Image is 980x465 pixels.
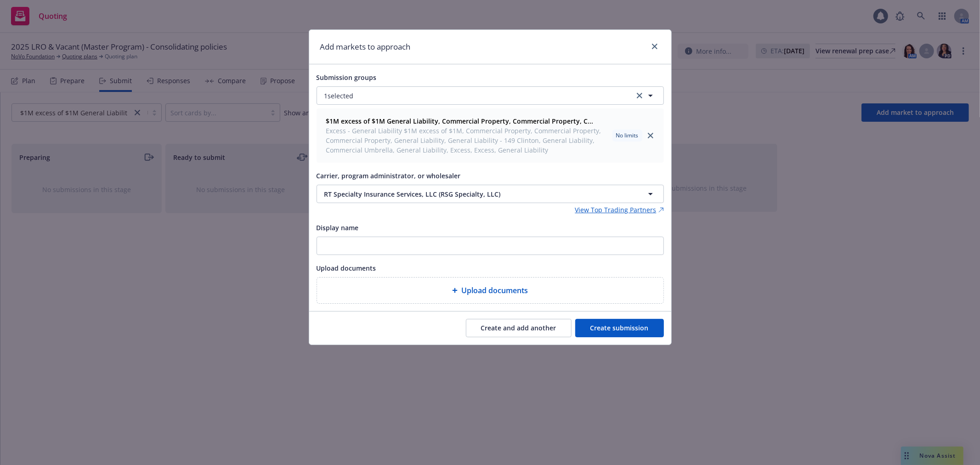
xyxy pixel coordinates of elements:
strong: $1M excess of $1M General Liability, Commercial Property, Commercial Property, C... [326,117,594,125]
a: View Top Trading Partners [575,205,664,215]
a: close [649,41,660,52]
span: Upload documents [317,264,376,272]
a: close [645,130,656,141]
span: RT Specialty Insurance Services, LLC (RSG Specialty, LLC) [324,189,613,199]
h1: Add markets to approach [320,41,411,53]
span: Upload documents [461,285,528,296]
div: Upload documents [317,277,664,304]
button: Create and add another [466,319,572,337]
span: 1 selected [324,91,354,101]
span: No limits [616,131,639,140]
span: Excess - General Liability $1M excess of $1M, Commercial Property, Commercial Property, Commercia... [326,126,609,155]
span: Submission groups [317,73,377,82]
a: clear selection [634,90,645,101]
button: Create submission [575,319,664,337]
button: 1selectedclear selection [317,86,664,105]
span: Display name [317,223,359,232]
button: RT Specialty Insurance Services, LLC (RSG Specialty, LLC) [317,185,664,203]
span: Carrier, program administrator, or wholesaler [317,171,461,180]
